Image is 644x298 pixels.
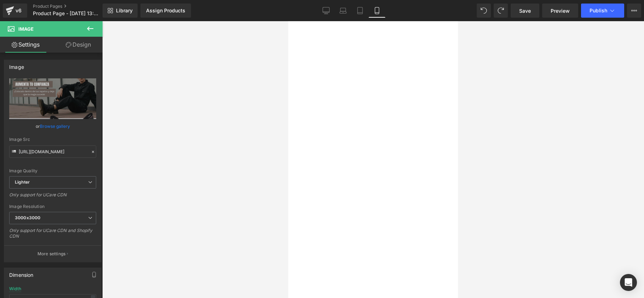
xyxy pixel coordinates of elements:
a: Browse gallery [40,120,70,132]
div: v6 [14,6,23,15]
a: v6 [3,4,27,18]
button: Publish [581,4,624,18]
b: Lighter [15,179,30,185]
div: Only support for UCare CDN [9,192,96,202]
div: Assign Products [146,8,185,13]
span: Image [18,26,34,32]
a: Design [53,37,104,53]
b: 3000x3000 [15,215,40,220]
div: Image Resolution [9,204,96,209]
div: Image [9,60,24,70]
div: Open Intercom Messenger [620,274,637,291]
span: Library [116,7,133,14]
span: Preview [551,7,570,14]
div: Dimension [9,268,34,278]
span: Publish [590,8,607,13]
input: Link [9,145,96,158]
button: More [627,4,641,18]
a: Laptop [335,4,352,18]
a: Desktop [318,4,335,18]
div: Only support for UCare CDN and Shopify CDN [9,228,96,244]
span: Save [519,7,531,14]
a: New Library [103,4,138,18]
a: Tablet [352,4,369,18]
div: Image Quality [9,168,96,173]
span: Product Page - [DATE] 13:23:26 [33,11,101,16]
button: Undo [477,4,491,18]
button: More settings [4,245,101,262]
button: Redo [494,4,508,18]
div: Width [9,286,21,291]
div: or [9,123,96,130]
a: Product Pages [33,4,114,9]
a: Mobile [369,4,385,18]
p: More settings [37,251,66,257]
a: Preview [542,4,578,18]
div: Image Src [9,137,96,142]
